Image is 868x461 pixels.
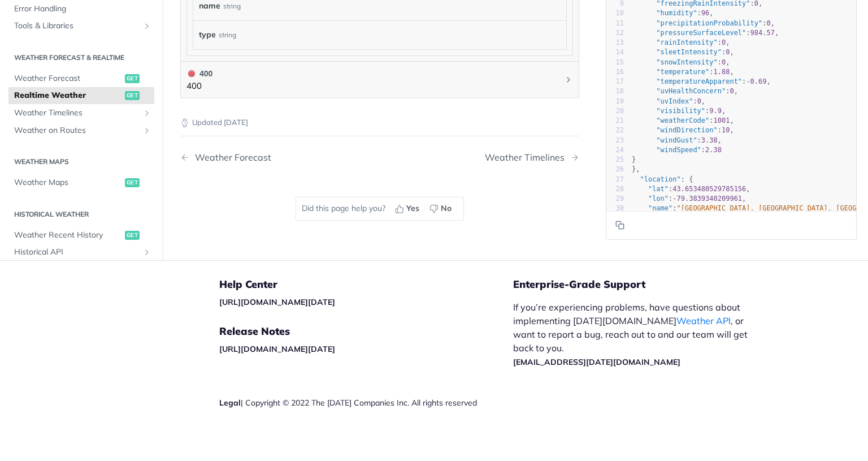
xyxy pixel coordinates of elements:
span: 0 [722,38,726,46]
a: Weather Forecastget [8,70,154,87]
nav: Pagination Controls [180,141,579,174]
span: : , [632,97,705,105]
button: 400 400400 [186,67,573,93]
div: 11 [606,18,624,28]
div: 16 [606,67,624,77]
span: Weather Timelines [14,107,140,119]
span: Weather Forecast [14,73,122,84]
a: Historical APIShow subpages for Historical API [8,244,154,261]
span: 9.9 [709,107,722,115]
span: "rainIntensity" [656,38,717,46]
div: string [219,27,236,43]
div: 23 [606,135,624,145]
span: Tools & Libraries [14,20,140,32]
a: Weather Mapsget [8,174,154,191]
a: Next Page: Weather Timelines [485,152,579,163]
span: : , [632,38,730,46]
p: Updated [DATE] [180,117,579,128]
a: Weather TimelinesShow subpages for Weather Timelines [8,105,154,122]
div: 26 [606,165,624,174]
span: : , [632,107,726,115]
div: 12 [606,28,624,38]
div: 13 [606,38,624,48]
button: Show subpages for Weather Timelines [142,109,151,118]
button: Show subpages for Historical API [142,248,151,257]
span: Realtime Weather [14,90,122,101]
span: : , [632,117,734,124]
span: get [125,91,140,100]
div: 400 [186,67,212,80]
span: : , [632,48,734,56]
div: 14 [606,48,624,57]
a: Tools & LibrariesShow subpages for Tools & Libraries [8,18,154,35]
h5: Help Center [219,278,513,291]
p: 400 [186,80,212,93]
div: 17 [606,77,624,87]
span: "sleetIntensity" [656,48,722,56]
p: If you’re experiencing problems, have questions about implementing [DATE][DOMAIN_NAME] , or want ... [513,300,759,368]
span: "name" [648,204,672,212]
button: Show subpages for Tools & Libraries [142,21,151,31]
span: - [746,77,750,85]
span: Yes [406,203,419,214]
div: 22 [606,126,624,135]
span: "humidity" [656,9,697,17]
span: No [441,203,452,214]
span: 0.69 [750,77,767,85]
span: 1001 [714,117,730,124]
span: : , [632,29,779,37]
span: "windGust" [656,136,697,144]
span: 0 [766,19,770,27]
span: "windSpeed" [656,146,701,154]
div: 24 [606,145,624,155]
span: : , [632,185,750,193]
div: 15 [606,57,624,67]
span: "precipitationProbability" [656,19,762,27]
span: 400 [188,70,195,77]
a: Legal [219,398,241,408]
span: "temperatureApparent" [656,77,742,85]
div: 10 [606,8,624,18]
a: Error Handling [8,1,154,18]
div: 28 [606,184,624,194]
span: Error Handling [14,3,151,15]
span: get [125,178,140,187]
span: 0 [726,48,730,56]
a: [URL][DOMAIN_NAME][DATE] [219,344,335,354]
span: 43.653480529785156 [672,185,746,193]
span: "snowIntensity" [656,58,717,66]
span: "location" [640,175,680,183]
div: 29 [606,194,624,204]
h2: Historical Weather [8,209,154,219]
h5: Release Notes [219,325,513,338]
div: 18 [606,87,624,96]
span: : { [632,175,693,183]
span: 0 [722,58,726,66]
span: "weatherCode" [656,117,709,124]
span: : [632,146,722,154]
span: : , [632,195,746,203]
button: Copy to clipboard [612,217,628,234]
label: type [199,27,216,43]
div: | Copyright © 2022 The [DATE] Companies Inc. All rights reserved [219,397,513,408]
div: 21 [606,116,624,126]
div: 25 [606,155,624,165]
svg: Chevron [564,75,573,84]
span: Weather Recent History [14,229,122,240]
span: "lon" [648,195,669,203]
a: [URL][DOMAIN_NAME][DATE] [219,297,335,307]
span: "uvHealthConcern" [656,87,726,95]
span: "pressureSurfaceLevel" [656,29,746,37]
span: 0 [730,87,734,95]
span: }, [632,165,640,173]
a: Weather on RoutesShow subpages for Weather on Routes [8,122,154,139]
span: "uvIndex" [656,97,693,105]
a: Weather Recent Historyget [8,226,154,243]
div: 20 [606,106,624,116]
h2: Weather Maps [8,157,154,167]
span: 79.3839340209961 [677,195,743,203]
span: 3.38 [701,136,718,144]
span: } [632,156,636,163]
span: 10 [722,126,730,134]
div: 27 [606,174,624,184]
